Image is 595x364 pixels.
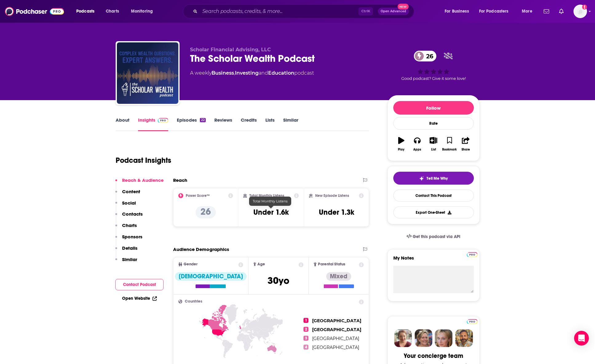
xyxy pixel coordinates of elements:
[117,42,178,104] img: The Scholar Wealth Podcast
[122,189,140,194] p: Content
[393,101,474,115] button: Follow
[259,70,268,76] span: and
[381,10,406,13] span: Open Advanced
[475,6,518,16] button: open menu
[445,7,469,16] span: For Business
[115,256,137,268] button: Similar
[522,7,532,16] span: More
[413,234,460,239] span: Get this podcast via API
[393,172,474,185] button: tell me why sparkleTell Me Why
[234,70,235,76] span: ,
[312,345,359,350] span: [GEOGRAPHIC_DATA]
[404,352,463,360] div: Your concierge team
[419,176,424,181] img: tell me why sparkle
[467,251,478,257] a: Pro website
[458,133,474,155] button: Share
[115,177,164,189] button: Reach & Audience
[312,336,359,341] span: [GEOGRAPHIC_DATA]
[435,329,453,347] img: Jules Profile
[303,327,308,332] span: 2
[241,117,257,131] a: Credits
[196,206,216,218] p: 26
[440,6,477,16] button: open menu
[318,262,345,266] span: Parental Status
[173,246,229,252] h2: Audience Demographics
[122,245,137,251] p: Details
[413,148,421,151] div: Apps
[138,117,169,131] a: InsightsPodchaser Pro
[122,296,157,301] a: Open Website
[573,5,587,18] span: Logged in as mresewehr
[402,229,466,244] a: Get this podcast via API
[426,176,448,181] span: Tell Me Why
[253,199,288,203] span: Total Monthly Listens
[212,70,234,76] a: Business
[76,7,94,16] span: Podcasts
[573,5,587,18] button: Show profile menu
[249,194,284,198] h2: Total Monthly Listens
[186,194,210,198] h2: Power Score™
[116,156,171,165] h1: Podcast Insights
[175,272,247,281] div: [DEMOGRAPHIC_DATA]
[303,318,308,323] span: 1
[189,4,420,18] div: Search podcasts, credits, & more...
[268,70,294,76] a: Education
[393,190,474,202] a: Contact This Podcast
[303,336,308,341] span: 3
[190,47,271,53] span: Scholar Financial Advising, LLC
[257,262,265,266] span: Age
[455,329,473,347] img: Jon Profile
[442,148,457,151] div: Bookmark
[214,117,232,131] a: Reviews
[131,7,153,16] span: Monitoring
[265,117,275,131] a: Lists
[312,318,361,323] span: [GEOGRAPHIC_DATA]
[122,200,136,206] p: Social
[420,51,436,61] span: 26
[479,7,509,16] span: For Podcasters
[115,189,140,200] button: Content
[268,275,289,287] span: 30 yo
[312,327,361,332] span: [GEOGRAPHIC_DATA]
[177,117,205,131] a: Episodes22
[253,208,289,217] h3: Under 1.6k
[190,69,314,77] div: A weekly podcast
[557,6,566,17] a: Show notifications dropdown
[116,117,129,131] a: About
[72,6,102,16] button: open menu
[185,299,202,303] span: Countries
[102,6,123,16] a: Charts
[387,47,480,85] div: 26Good podcast? Give it some love!
[122,256,137,262] p: Similar
[5,6,64,17] img: Podchaser - Follow, Share and Rate Podcasts
[518,6,540,16] button: open menu
[122,222,137,228] p: Charts
[467,319,478,324] img: Podchaser Pro
[398,148,404,151] div: Play
[574,331,589,346] div: Open Intercom Messenger
[359,7,373,15] span: Ctrl K
[442,133,458,155] button: Bookmark
[303,345,308,350] span: 4
[462,148,470,151] div: Share
[184,262,197,266] span: Gender
[541,6,552,17] a: Show notifications dropdown
[431,148,436,151] div: List
[115,200,136,211] button: Social
[115,245,137,256] button: Details
[200,6,359,16] input: Search podcasts, credits, & more...
[398,4,409,10] span: New
[127,6,161,16] button: open menu
[415,329,432,347] img: Barbara Profile
[393,117,474,130] div: Rate
[414,51,436,61] a: 26
[467,318,478,324] a: Pro website
[319,208,354,217] h3: Under 1.3k
[393,255,474,266] label: My Notes
[573,5,587,18] img: User Profile
[393,133,409,155] button: Play
[378,8,409,15] button: Open AdvancedNew
[115,234,142,245] button: Sponsors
